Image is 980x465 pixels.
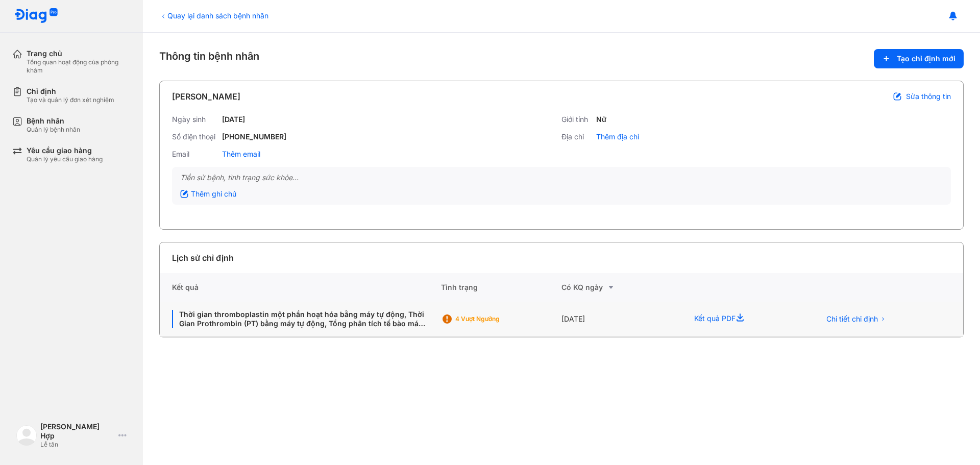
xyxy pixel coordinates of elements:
div: Kết quả PDF [682,302,807,337]
span: Sửa thông tin [906,92,951,101]
img: logo [16,425,37,446]
div: [PERSON_NAME] Hợp [40,422,114,440]
div: Thêm địa chỉ [596,132,639,141]
div: Thêm email [222,150,260,159]
div: Lịch sử chỉ định [172,252,234,264]
div: Tiền sử bệnh, tình trạng sức khỏe... [180,173,943,182]
div: Số điện thoại [172,132,218,141]
span: Tạo chỉ định mới [897,54,955,63]
div: [PERSON_NAME] [172,90,240,103]
div: [PHONE_NUMBER] [222,132,286,141]
div: [DATE] [222,115,245,124]
span: Chi tiết chỉ định [826,314,878,324]
div: Quản lý yêu cầu giao hàng [27,155,103,163]
div: Thêm ghi chú [180,189,236,199]
div: Nữ [596,115,606,124]
div: 4 Vượt ngưỡng [455,315,537,323]
div: Quản lý bệnh nhân [27,126,80,134]
div: Yêu cầu giao hàng [27,146,103,155]
div: Thời gian thromboplastin một phần hoạt hóa bằng máy tự động, Thời Gian Prothrombin (PT) bằng máy ... [172,310,429,328]
div: Trang chủ [27,49,131,58]
div: Tổng quan hoạt động của phòng khám [27,58,131,75]
div: Giới tính [561,115,592,124]
div: Quay lại danh sách bệnh nhân [159,10,268,21]
div: Có KQ ngày [561,281,682,293]
button: Chi tiết chỉ định [820,311,892,327]
div: Lễ tân [40,440,114,449]
div: Tạo và quản lý đơn xét nghiệm [27,96,114,104]
div: Ngày sinh [172,115,218,124]
div: Thông tin bệnh nhân [159,49,964,68]
div: Địa chỉ [561,132,592,141]
button: Tạo chỉ định mới [874,49,964,68]
div: Email [172,150,218,159]
img: logo [14,8,58,24]
div: [DATE] [561,302,682,337]
div: Tình trạng [441,273,561,302]
div: Bệnh nhân [27,116,80,126]
div: Kết quả [160,273,441,302]
div: Chỉ định [27,87,114,96]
